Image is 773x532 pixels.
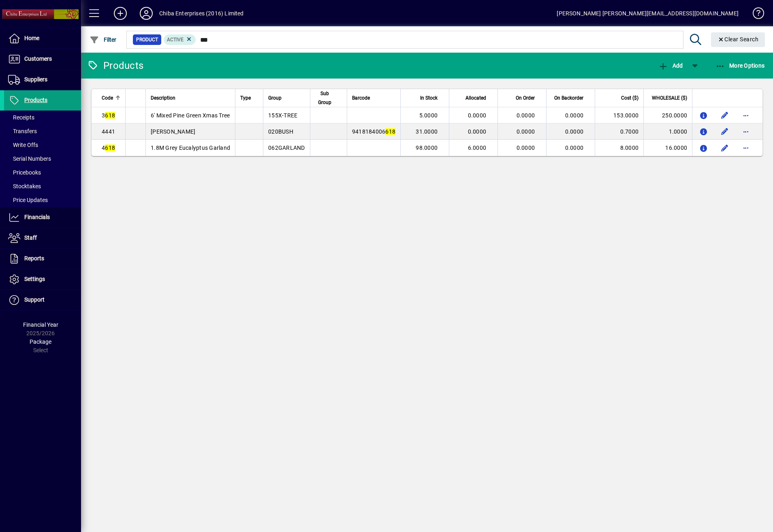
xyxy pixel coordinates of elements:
[8,142,38,148] span: Write Offs
[503,94,542,102] div: On Order
[711,32,765,47] button: Clear
[8,155,51,162] span: Serial Numbers
[102,94,113,102] span: Code
[136,36,158,44] span: Product
[102,112,115,119] span: 3
[4,290,81,310] a: Support
[643,107,692,123] td: 250.0000
[167,37,184,43] span: Active
[352,94,395,102] div: Barcode
[24,55,52,62] span: Customers
[268,94,282,102] span: Group
[30,338,51,345] span: Package
[24,97,47,103] span: Products
[551,94,591,102] div: On Backorder
[102,94,120,102] div: Code
[24,76,47,83] span: Suppliers
[717,36,759,43] span: Clear Search
[107,6,133,21] button: Add
[105,145,115,151] em: 618
[133,6,159,21] button: Profile
[643,123,692,140] td: 1.0000
[718,125,731,138] button: Edit
[315,89,342,107] div: Sub Group
[4,249,81,269] a: Reports
[554,94,583,102] span: On Backorder
[565,112,584,119] span: 0.0000
[352,94,370,102] span: Barcode
[4,124,81,138] a: Transfers
[658,62,683,69] span: Add
[454,94,493,102] div: Allocated
[23,321,58,328] span: Financial Year
[87,59,143,72] div: Products
[24,35,39,41] span: Home
[595,107,643,123] td: 153.0000
[240,94,258,102] div: Type
[268,128,293,135] span: 020BUSH
[24,276,45,282] span: Settings
[466,94,486,102] span: Allocated
[406,94,445,102] div: In Stock
[24,214,50,220] span: Financials
[4,207,81,228] a: Financials
[468,145,487,151] span: 6.0000
[240,94,251,102] span: Type
[151,112,230,119] span: 6' Mixed Pine Green Xmas Tree
[268,94,305,102] div: Group
[416,145,438,151] span: 98.0000
[747,2,763,28] a: Knowledge Base
[643,140,692,156] td: 16.0000
[565,145,584,151] span: 0.0000
[4,179,81,193] a: Stocktakes
[268,145,305,151] span: 062GARLAND
[8,183,41,189] span: Stocktakes
[24,234,37,241] span: Staff
[739,141,752,154] button: More options
[621,94,638,102] span: Cost ($)
[102,145,115,151] span: 4
[739,109,752,122] button: More options
[4,269,81,289] a: Settings
[352,128,395,135] span: 9418184006
[24,296,45,303] span: Support
[416,128,438,135] span: 31.0000
[419,112,438,119] span: 5.0000
[516,94,535,102] span: On Order
[517,145,535,151] span: 0.0000
[468,112,487,119] span: 0.0000
[151,94,175,102] span: Description
[151,94,230,102] div: Description
[4,228,81,248] a: Staff
[4,193,81,207] a: Price Updates
[565,128,584,135] span: 0.0000
[713,58,767,73] button: More Options
[151,145,230,151] span: 1.8M Grey Eucalyptus Garland
[88,32,119,47] button: Filter
[468,128,487,135] span: 0.0000
[4,152,81,166] a: Serial Numbers
[652,94,687,102] span: WHOLESALE ($)
[4,49,81,69] a: Customers
[105,112,115,119] em: 618
[595,140,643,156] td: 8.0000
[517,112,535,119] span: 0.0000
[315,89,335,107] span: Sub Group
[385,128,395,135] em: 618
[159,7,244,20] div: Chiba Enterprises (2016) Limited
[268,112,297,119] span: 155X-TREE
[656,58,685,73] button: Add
[102,128,115,135] span: 4441
[718,109,731,122] button: Edit
[164,34,196,45] mat-chip: Activation Status: Active
[8,169,41,176] span: Pricebooks
[4,166,81,179] a: Pricebooks
[420,94,438,102] span: In Stock
[4,28,81,49] a: Home
[517,128,535,135] span: 0.0000
[715,62,765,69] span: More Options
[739,125,752,138] button: More options
[151,128,195,135] span: [PERSON_NAME]
[4,111,81,124] a: Receipts
[595,123,643,140] td: 0.7000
